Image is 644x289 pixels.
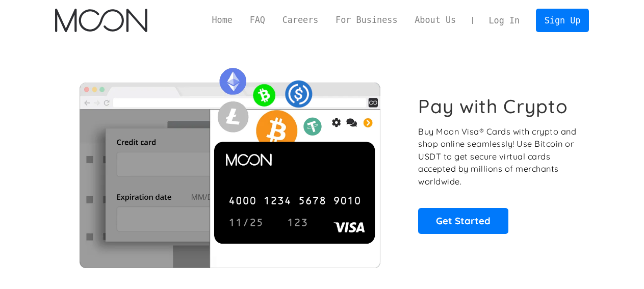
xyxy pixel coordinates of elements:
h1: Pay with Crypto [418,95,568,118]
a: Sign Up [536,9,589,32]
a: For Business [327,14,406,27]
a: FAQ [241,14,274,27]
img: Moon Logo [55,9,147,32]
a: Get Started [418,208,508,233]
a: Careers [274,14,327,27]
a: Home [203,14,241,27]
a: home [55,9,147,32]
a: About Us [406,14,465,27]
p: Buy Moon Visa® Cards with crypto and shop online seamlessly! Use Bitcoin or USDT to get secure vi... [418,125,578,188]
img: Moon Cards let you spend your crypto anywhere Visa is accepted. [55,61,404,268]
a: Log In [480,9,528,32]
